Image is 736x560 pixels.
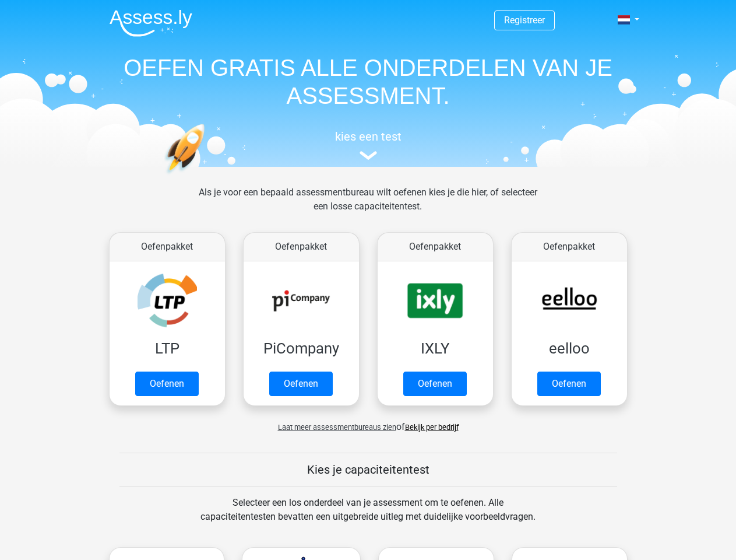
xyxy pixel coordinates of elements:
[405,423,459,432] a: Bekijk per bedrijf
[119,463,617,477] h5: Kies je capaciteitentest
[135,372,199,396] a: Oefenen
[110,9,192,37] img: Assessly
[504,15,545,26] a: Registreer
[403,372,467,396] a: Oefenen
[189,185,547,228] div: Als je voor een bepaald assessmentbureau wilt oefenen kies je die hier, of selecteer een losse ca...
[100,411,636,434] div: of
[100,54,636,110] h1: OEFEN GRATIS ALLE ONDERDELEN VAN JE ASSESSMENT.
[100,129,636,160] a: kies een test
[100,129,636,143] h5: kies een test
[278,423,396,432] span: Laat meer assessmentbureaus zien
[189,496,547,538] div: Selecteer een los onderdeel van je assessment om te oefenen. Alle capaciteitentesten bevatten een...
[360,151,377,160] img: assessment
[269,372,333,396] a: Oefenen
[164,124,250,229] img: oefenen
[537,372,601,396] a: Oefenen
